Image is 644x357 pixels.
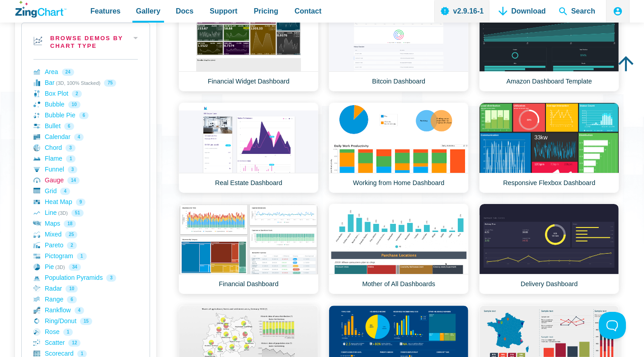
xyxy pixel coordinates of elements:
[254,5,278,17] span: Pricing
[329,1,469,92] a: Bitcoin Dashboard
[479,102,619,193] a: Responsive Flexbox Dashboard
[90,5,121,17] span: Features
[479,1,619,92] a: Amazon Dashboard Template
[179,204,319,294] a: Financial Dashboard
[479,204,619,294] a: Delivery Dashboard
[599,312,626,339] iframe: Toggle Customer Support
[136,5,160,17] span: Gallery
[176,5,193,17] span: Docs
[210,5,237,17] span: Support
[329,204,469,294] a: Mother of All Dashboards
[295,5,322,17] span: Contact
[179,102,319,193] a: Real Estate Dashboard
[15,1,66,18] a: ZingChart Logo. Click to return to the homepage
[179,1,319,92] a: Financial Widget Dashboard
[22,23,150,59] h2: Browse Demos By Chart Type
[329,102,469,193] a: Working from Home Dashboard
